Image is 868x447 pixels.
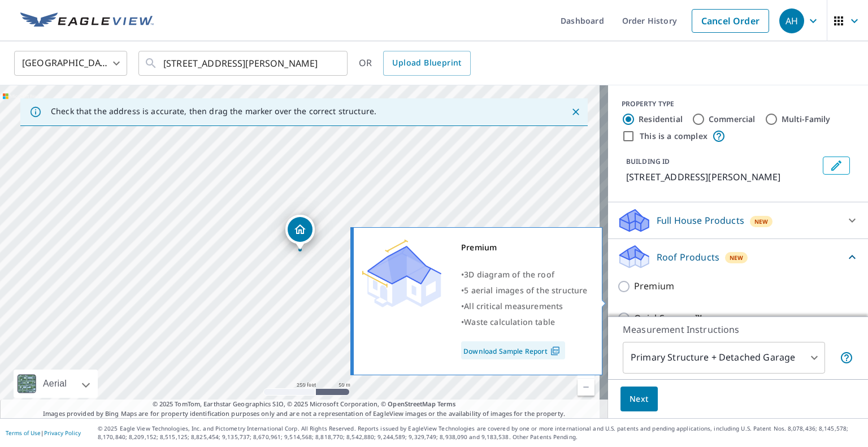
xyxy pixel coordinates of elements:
[461,298,588,314] div: •
[639,114,683,125] label: Residential
[392,56,461,70] span: Upload Blueprint
[709,114,756,125] label: Commercial
[779,8,804,33] div: AH
[620,387,658,412] button: Next
[823,157,850,175] button: Edit building 1
[163,47,324,79] input: Search by address or latitude-longitude
[51,106,376,116] p: Check that the address is accurate, then drag the marker over the correct structure.
[730,253,744,262] span: New
[617,244,859,270] div: Roof ProductsNew
[623,342,825,374] div: Primary Structure + Detached Garage
[578,379,594,396] a: Current Level 17, Zoom Out
[359,51,471,76] div: OR
[634,311,702,326] p: QuickSquares™
[623,323,853,336] p: Measurement Instructions
[461,283,588,298] div: •
[782,114,831,125] label: Multi-Family
[44,429,81,437] a: Privacy Policy
[20,12,154,29] img: EV Logo
[362,240,441,307] img: Premium
[6,429,41,437] a: Terms of Use
[461,341,565,359] a: Download Sample Report
[692,9,769,33] a: Cancel Order
[464,285,587,296] span: 5 aerial images of the structure
[14,370,98,398] div: Aerial
[840,351,853,364] span: Your report will include the primary structure and a detached garage if one exists.
[464,301,563,311] span: All critical measurements
[437,400,456,408] a: Terms
[634,279,674,293] p: Premium
[153,400,456,409] span: © 2025 TomTom, Earthstar Geographics SIO, © 2025 Microsoft Corporation, ©
[657,214,744,227] p: Full House Products
[548,346,563,356] img: Pdf Icon
[464,269,554,280] span: 3D diagram of the roof
[285,215,315,250] div: Dropped pin, building 1, Residential property, 64911 E Sandy River Ln Rhododendron, OR 97049
[640,131,708,142] label: This is a complex
[617,207,859,234] div: Full House ProductsNew
[461,267,588,283] div: •
[14,47,127,79] div: [GEOGRAPHIC_DATA]
[657,250,719,264] p: Roof Products
[568,105,583,119] button: Close
[464,316,555,327] span: Waste calculation table
[98,424,862,441] p: © 2025 Eagle View Technologies, Inc. and Pictometry International Corp. All Rights Reserved. Repo...
[754,217,769,226] span: New
[383,51,470,76] a: Upload Blueprint
[6,429,81,436] p: |
[626,157,670,166] p: BUILDING ID
[40,370,70,398] div: Aerial
[630,392,649,406] span: Next
[461,240,588,255] div: Premium
[622,99,854,109] div: PROPERTY TYPE
[388,400,435,408] a: OpenStreetMap
[461,314,588,330] div: •
[626,170,818,184] p: [STREET_ADDRESS][PERSON_NAME]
